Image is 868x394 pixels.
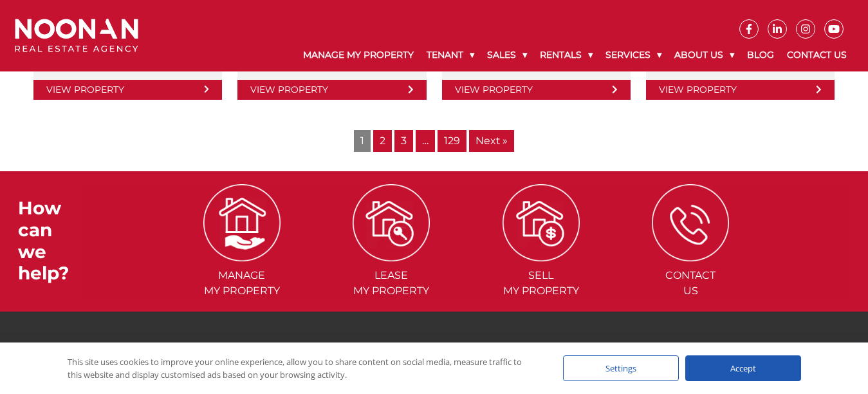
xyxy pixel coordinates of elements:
[318,268,465,299] span: Lease my Property
[416,130,435,152] span: …
[599,39,668,71] a: Services
[481,39,533,71] a: Sales
[168,268,315,299] span: Manage my Property
[468,216,615,297] a: Sellmy Property
[685,355,801,381] div: Accept
[468,268,615,299] span: Sell my Property
[741,39,780,71] a: Blog
[438,130,466,152] a: 129
[15,19,138,53] img: Noonan Real Estate Agency
[617,216,764,297] a: ContactUs
[18,198,82,284] h3: How can we help?
[469,130,514,152] a: Next »
[652,184,729,261] img: ICONS
[394,130,413,152] a: 3
[297,39,420,71] a: Manage My Property
[503,184,580,261] img: ICONS
[318,216,465,297] a: Leasemy Property
[68,355,537,381] div: This site uses cookies to improve your online experience, allow you to share content on social me...
[668,39,741,71] a: About Us
[354,130,371,152] span: 1
[203,184,281,261] img: ICONS
[533,39,599,71] a: Rentals
[373,130,392,152] a: 2
[420,39,481,71] a: Tenant
[780,39,853,71] a: Contact Us
[168,216,315,297] a: Managemy Property
[353,184,430,261] img: ICONS
[617,268,764,299] span: Contact Us
[563,355,679,381] div: Settings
